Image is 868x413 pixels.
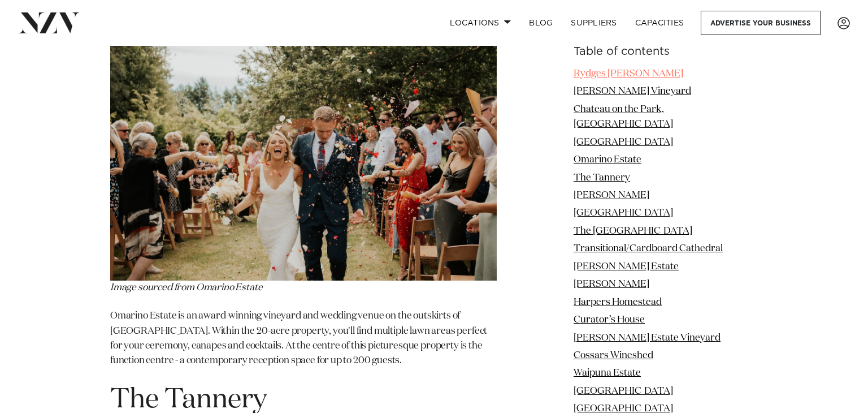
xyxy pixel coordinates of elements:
[574,155,641,165] a: Omarino Estate
[18,12,80,33] img: nzv-logo.png
[574,105,673,129] a: Chateau on the Park, [GEOGRAPHIC_DATA]
[574,46,758,58] h6: Table of contents
[574,386,673,396] a: [GEOGRAPHIC_DATA]
[441,11,520,35] a: Locations
[574,173,630,183] a: The Tannery
[574,368,641,378] a: Waipuna Estate
[574,351,653,360] a: Cossars Wineshed
[574,262,679,272] a: [PERSON_NAME] Estate
[562,11,626,35] a: SUPPLIERS
[574,209,673,218] a: [GEOGRAPHIC_DATA]
[626,11,693,35] a: Capacities
[574,333,721,343] a: [PERSON_NAME] Estate Vineyard
[574,315,645,325] a: Curator’s House
[701,11,821,35] a: Advertise your business
[574,298,662,307] a: Harpers Homestead
[110,309,497,368] p: Omarino Estate is an award-winning vineyard and wedding venue on the outskirts of [GEOGRAPHIC_DAT...
[574,137,673,147] a: [GEOGRAPHIC_DATA]
[574,69,683,79] a: Rydges [PERSON_NAME]
[574,279,649,289] a: [PERSON_NAME]
[110,283,262,292] span: Image sourced from Omarino Estate
[574,87,691,96] a: [PERSON_NAME] Vineyard
[520,11,562,35] a: BLOG
[574,244,723,253] a: Transitional/Cardboard Cathedral
[574,226,692,236] a: The [GEOGRAPHIC_DATA]
[574,191,649,200] a: [PERSON_NAME]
